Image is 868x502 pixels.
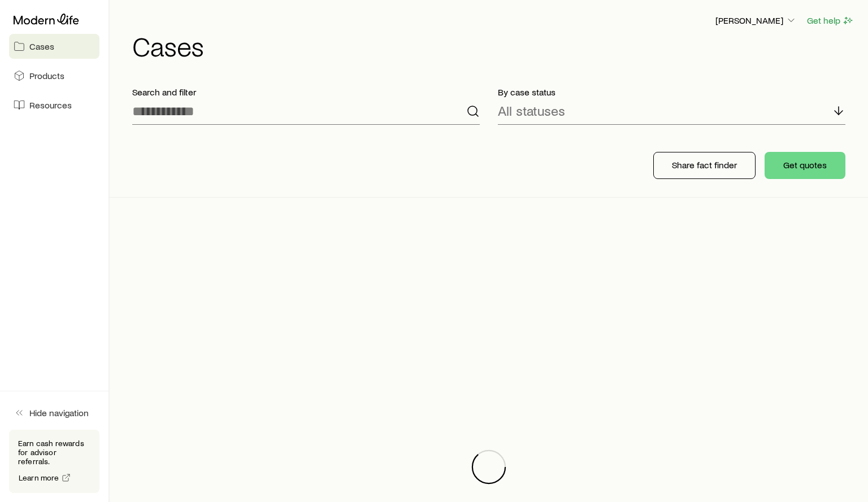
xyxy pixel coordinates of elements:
h1: Cases [132,32,854,59]
a: Cases [9,34,99,59]
button: [PERSON_NAME] [715,14,797,28]
button: Share fact finder [653,152,756,179]
p: [PERSON_NAME] [715,15,797,26]
a: Resources [9,93,99,117]
button: Hide navigation [9,400,99,425]
span: Hide navigation [29,407,89,418]
span: Products [29,70,64,81]
span: Resources [29,99,72,111]
p: Share fact finder [672,159,737,171]
span: Cases [29,41,54,52]
span: Learn more [19,474,59,482]
p: By case status [498,86,845,98]
div: Earn cash rewards for advisor referrals.Learn more [9,430,99,493]
button: Get help [806,14,854,27]
p: All statuses [498,103,565,119]
p: Earn cash rewards for advisor referrals. [18,439,90,466]
a: Products [9,63,99,88]
p: Search and filter [132,86,480,98]
button: Get quotes [765,152,845,179]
